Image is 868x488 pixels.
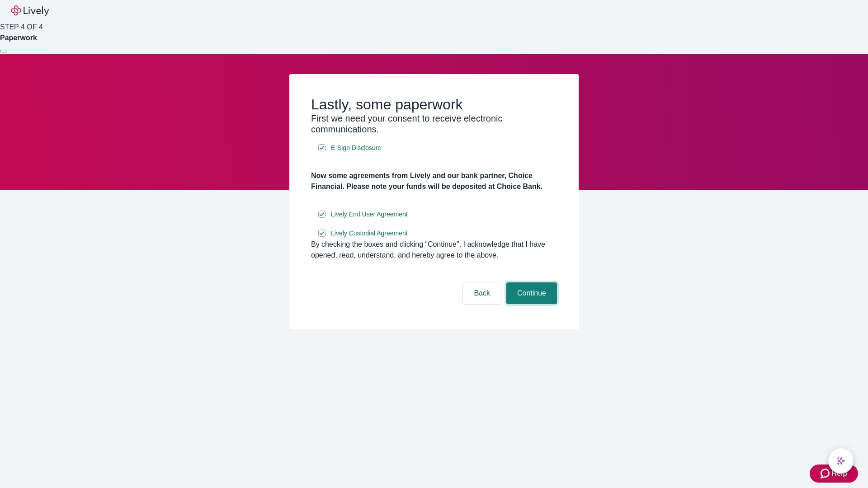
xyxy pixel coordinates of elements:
[463,282,501,304] button: Back
[821,468,831,479] svg: Zendesk support icon
[331,143,381,153] span: E-Sign Disclosure
[329,209,410,220] a: e-sign disclosure document
[311,96,557,113] h2: Lastly, some paperwork
[331,210,408,219] span: Lively End User Agreement
[329,228,410,239] a: e-sign disclosure document
[311,170,557,192] h4: Now some agreements from Lively and our bank partner, Choice Financial. Please note your funds wi...
[311,113,557,135] h3: First we need your consent to receive electronic communications.
[329,142,383,154] a: e-sign disclosure document
[810,465,858,483] button: Zendesk support iconHelp
[836,456,845,465] svg: Lively AI Assistant
[828,448,854,474] button: chat
[11,5,49,16] img: Lively
[506,282,557,304] button: Continue
[831,468,847,479] span: Help
[331,229,408,238] span: Lively Custodial Agreement
[311,239,557,261] div: By checking the boxes and clicking “Continue", I acknowledge that I have opened, read, understand...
